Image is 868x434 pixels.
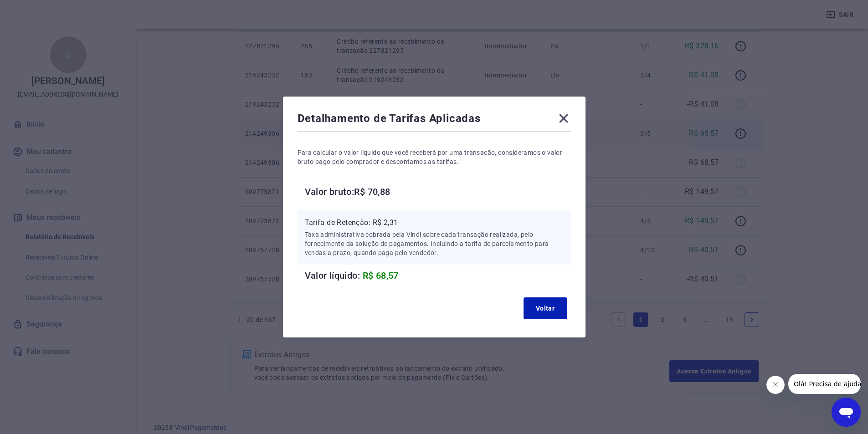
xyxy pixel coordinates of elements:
[832,398,861,427] iframe: Botão para abrir a janela de mensagens
[298,111,571,129] div: Detalhamento de Tarifas Aplicadas
[305,230,564,257] p: Taxa administrativa cobrada pela Vindi sobre cada transação realizada, pelo fornecimento da soluç...
[298,148,571,166] p: Para calcular o valor líquido que você receberá por uma transação, consideramos o valor bruto pag...
[305,268,571,283] h6: Valor líquido:
[305,217,564,228] p: Tarifa de Retenção: -R$ 2,31
[524,297,567,319] button: Voltar
[305,184,571,199] h6: Valor bruto: R$ 70,88
[766,376,785,394] iframe: Fechar mensagem
[363,270,399,281] span: R$ 68,57
[788,374,861,394] iframe: Mensagem da empresa
[5,6,77,14] span: Olá! Precisa de ajuda?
